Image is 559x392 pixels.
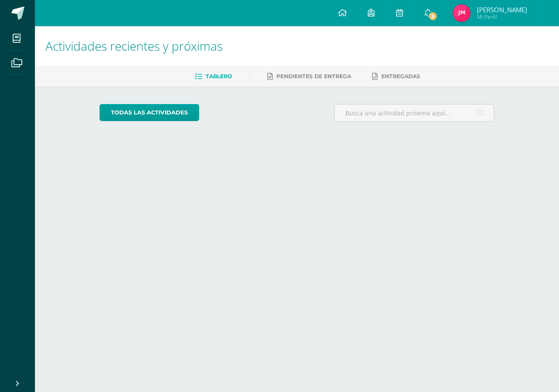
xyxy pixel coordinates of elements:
[453,4,470,22] img: e54a0d766e2d9a977760381be2ed87da.png
[100,104,199,121] a: todas las Actividades
[45,38,223,54] span: Actividades recientes y próximas
[276,73,351,80] span: Pendientes de entrega
[335,104,494,121] input: Busca una actividad próxima aquí...
[195,69,232,83] a: Tablero
[381,73,420,80] span: Entregadas
[428,11,438,21] span: 8
[267,69,351,83] a: Pendientes de entrega
[477,5,527,14] span: [PERSON_NAME]
[477,13,527,21] span: Mi Perfil
[206,73,232,80] span: Tablero
[372,69,420,83] a: Entregadas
